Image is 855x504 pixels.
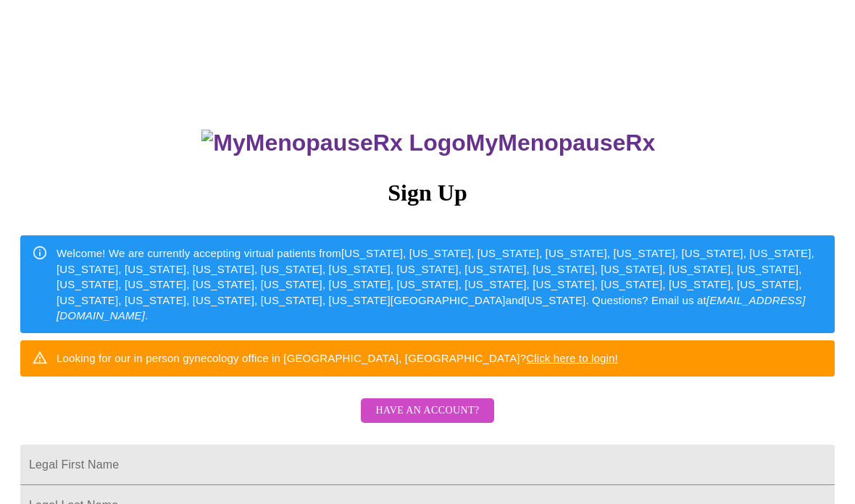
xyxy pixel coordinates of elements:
h3: Sign Up [20,180,835,206]
span: Have an account? [375,402,479,420]
div: Looking for our in person gynecology office in [GEOGRAPHIC_DATA], [GEOGRAPHIC_DATA]? [57,345,618,371]
a: Click here to login! [526,352,618,364]
div: Welcome! We are currently accepting virtual patients from [US_STATE], [US_STATE], [US_STATE], [US... [57,240,823,329]
img: MyMenopauseRx Logo [201,130,465,156]
h3: MyMenopauseRx [22,130,835,156]
em: [EMAIL_ADDRESS][DOMAIN_NAME] [57,294,805,322]
a: Have an account? [357,414,497,427]
button: Have an account? [361,398,493,424]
